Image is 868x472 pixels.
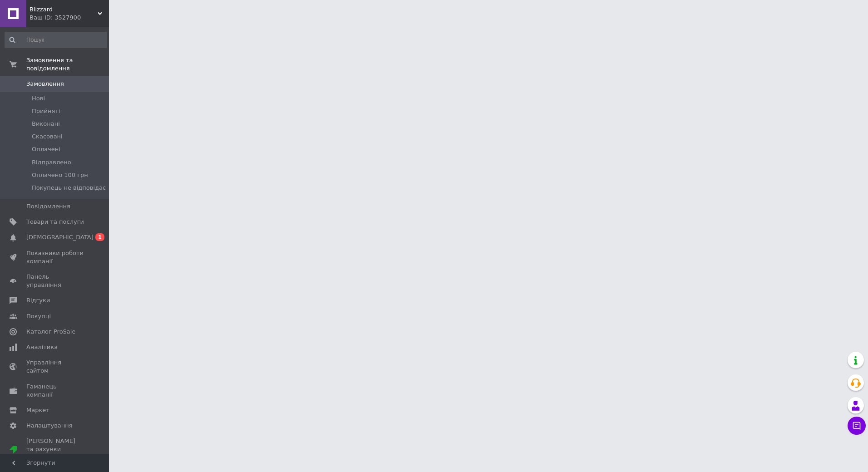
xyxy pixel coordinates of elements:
[32,107,60,115] span: Прийняті
[26,249,84,265] span: Показники роботи компанії
[26,202,70,211] span: Повідомлення
[32,133,63,141] span: Скасовані
[26,422,73,430] span: Налаштування
[26,383,84,399] span: Гаманець компанії
[26,328,75,336] span: Каталог ProSale
[32,158,71,167] span: Відправлено
[26,437,84,462] span: [PERSON_NAME] та рахунки
[95,233,104,241] span: 1
[32,120,60,128] span: Виконані
[26,359,84,375] span: Управління сайтом
[30,5,98,14] span: Blizzard
[26,56,109,73] span: Замовлення та повідомлення
[32,184,106,192] span: Покупець не відповідає
[26,233,94,241] span: [DEMOGRAPHIC_DATA]
[30,14,109,22] div: Ваш ID: 3527900
[26,273,84,289] span: Панель управління
[26,218,84,226] span: Товари та послуги
[5,32,107,48] input: Пошук
[26,406,49,414] span: Маркет
[26,343,58,351] span: Аналітика
[32,145,60,153] span: Оплачені
[848,417,866,435] button: Чат з покупцем
[32,94,45,103] span: Нові
[26,80,64,88] span: Замовлення
[32,171,88,179] span: Оплачено 100 грн
[26,312,51,320] span: Покупці
[26,296,50,305] span: Відгуки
